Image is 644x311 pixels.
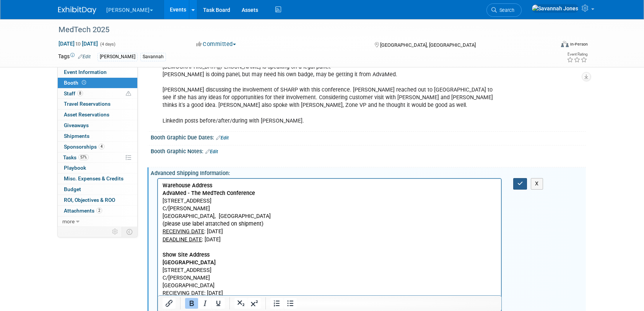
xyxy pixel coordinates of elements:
button: X [531,178,543,189]
span: Staff [64,90,83,97]
td: Toggle Event Tabs [122,227,138,237]
button: Committed [194,40,239,48]
span: Misc. Expenses & Credits [64,175,124,182]
span: 8 [77,90,83,96]
span: Attachments [64,208,102,214]
p: C/[PERSON_NAME] [5,26,339,34]
div: Booth Graphic Due Dates: [151,132,586,142]
span: 2 [96,208,102,213]
span: 4 [99,144,104,149]
a: Sponsorships4 [58,142,137,152]
a: Edit [205,149,218,154]
button: Subscript [234,298,247,309]
span: (4 days) [99,42,115,47]
span: Potential Scheduling Conflict -- at least one attendee is tagged in another overlapping event. [126,90,131,97]
iframe: Rich Text Area [158,179,501,297]
b: AdvaMed - The MedTech Conference [5,11,97,18]
body: Rich Text Area. Press ALT-0 for help. [4,3,339,118]
div: In-Person [570,41,588,47]
p: [STREET_ADDRESS] [5,18,339,26]
p: (please use label attatched on shipment) [5,41,339,49]
b: Show Site Address [5,73,52,79]
a: Shipments [58,131,137,141]
button: Bold [185,298,198,309]
a: ROI, Objectives & ROO [58,195,137,205]
a: Attachments2 [58,206,137,216]
span: Search [497,7,514,13]
span: Booth [64,80,88,86]
a: Edit [216,135,229,141]
p: [STREET_ADDRESS] [5,88,339,95]
td: Personalize Event Tab Strip [109,227,122,237]
b: [GEOGRAPHIC_DATA] [5,80,58,87]
span: to [75,41,82,47]
img: Savannah Jones [532,4,579,13]
span: Sponsorships [64,144,104,150]
p: [GEOGRAPHIC_DATA] [5,103,339,111]
a: Budget [58,184,137,195]
span: Playbook [64,165,86,171]
div: Event Rating [567,52,587,56]
button: Numbered list [270,298,283,309]
button: Italic [198,298,211,309]
button: Bullet list [284,298,297,309]
span: Tasks [63,154,89,160]
span: Booth not reserved yet [80,80,88,85]
img: Format-Inperson.png [561,41,569,47]
a: Asset Reservations [58,110,137,120]
b: Warehouse Address [5,3,54,10]
a: Giveaways [58,120,137,131]
span: more [62,218,75,224]
span: Asset Reservations [64,111,109,118]
span: Giveaways [64,122,89,128]
a: Search [486,3,522,17]
button: Underline [212,298,225,309]
div: Booth Graphic Notes: [151,146,586,155]
u: RECEIVING DATE [5,49,46,56]
p: : [DATE] : [DATE] [5,49,339,64]
a: Misc. Expenses & Credits [58,174,137,184]
button: Insert/edit link [163,298,176,309]
u: RECIEVING DATE [5,111,46,118]
span: 57% [78,154,89,160]
div: Savannah [140,53,166,61]
a: Travel Reservations [58,99,137,109]
span: Event Information [64,69,107,75]
span: [GEOGRAPHIC_DATA], [GEOGRAPHIC_DATA] [380,42,476,48]
p: [GEOGRAPHIC_DATA], [GEOGRAPHIC_DATA] [5,34,339,41]
p: : [DATE] [5,111,339,118]
p: C/[PERSON_NAME] [5,95,339,103]
a: more [58,216,137,227]
u: DEADLINE DATE [5,57,44,64]
span: [DATE] [DATE] [58,40,98,47]
span: Budget [64,186,81,192]
img: ExhibitDay [58,7,96,14]
div: MedTech 2025 [56,23,543,37]
div: Event Format [509,40,588,51]
span: Shipments [64,133,89,139]
td: Tags [58,52,91,61]
a: Staff8 [58,88,137,99]
button: Superscript [248,298,261,309]
a: Event Information [58,67,137,77]
a: Playbook [58,163,137,173]
span: ROI, Objectives & ROO [64,197,115,203]
span: Travel Reservations [64,101,111,107]
a: Tasks57% [58,152,137,163]
div: [PERSON_NAME] [98,53,138,61]
a: Booth [58,78,137,88]
a: Edit [78,54,91,59]
div: Advanced Shipping Information: [151,167,586,177]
